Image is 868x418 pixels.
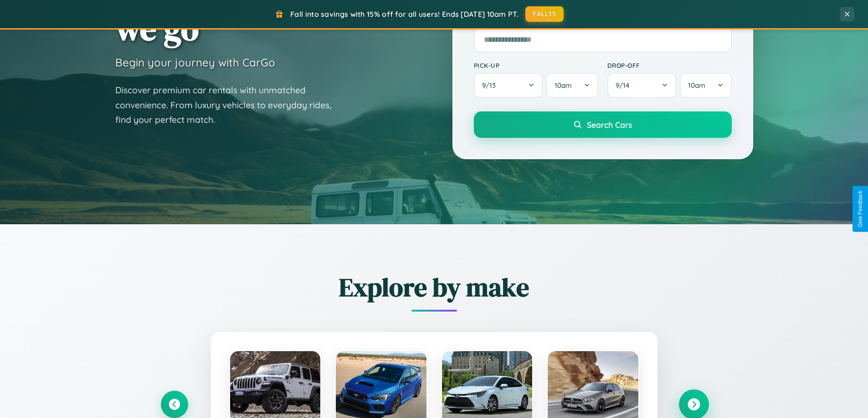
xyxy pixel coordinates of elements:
[290,10,519,19] span: Fall into savings with 15% off for all users! Ends [DATE] 10am PT.
[482,81,500,90] span: 9 / 13
[680,73,731,98] button: 10am
[115,83,343,127] p: Discover premium car rentals with unmatched convenience. From luxury vehicles to everyday rides, ...
[474,111,732,138] button: Search Cars
[546,73,598,98] button: 10am
[688,81,705,90] span: 10am
[607,73,677,98] button: 9/14
[616,81,634,90] span: 9 / 14
[474,73,543,98] button: 9/13
[115,55,275,69] h3: Begin your journey with CarGo
[555,81,572,90] span: 10am
[857,191,863,227] div: Give Feedback
[474,61,598,69] label: Pick-up
[587,120,632,130] span: Search Cars
[607,61,732,69] label: Drop-off
[161,270,708,305] h2: Explore by make
[525,6,564,22] button: FALL15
